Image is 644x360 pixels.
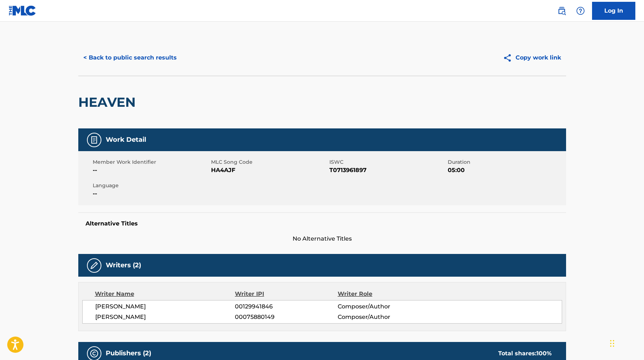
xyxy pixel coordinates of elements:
span: 05:00 [448,166,564,175]
span: 100 % [536,350,552,357]
iframe: Chat Widget [608,325,644,360]
img: help [576,6,585,15]
span: [PERSON_NAME] [95,302,235,311]
span: Composer/Author [338,302,431,311]
span: 00129941846 [235,302,337,311]
div: Writer Role [338,290,431,298]
span: Member Work Identifier [93,158,209,166]
span: HA4AJF [211,166,328,175]
span: -- [93,189,209,198]
h5: Publishers (2) [106,349,151,357]
h5: Work Detail [106,136,146,144]
img: Copy work link [503,53,516,62]
span: Duration [448,158,564,166]
span: Language [93,182,209,189]
a: Log In [592,2,635,20]
div: Drag [610,333,614,354]
button: Copy work link [498,49,566,67]
span: 00075880149 [235,313,337,321]
img: Writers [90,261,98,270]
img: Publishers [90,349,98,358]
img: search [557,6,566,15]
a: Public Search [555,4,569,18]
span: ISWC [329,158,446,166]
span: Composer/Author [338,313,431,321]
img: MLC Logo [9,5,36,16]
h2: HEAVEN [78,94,139,110]
div: Help [573,4,588,18]
span: MLC Song Code [211,158,328,166]
span: T0713961897 [329,166,446,175]
img: Work Detail [90,136,98,144]
button: < Back to public search results [78,49,182,67]
div: Total shares: [498,349,552,358]
span: [PERSON_NAME] [95,313,235,321]
h5: Alternative Titles [86,220,559,227]
h5: Writers (2) [106,261,141,269]
span: -- [93,166,209,175]
div: Writer Name [95,290,235,298]
div: Writer IPI [235,290,338,298]
span: No Alternative Titles [78,234,566,243]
